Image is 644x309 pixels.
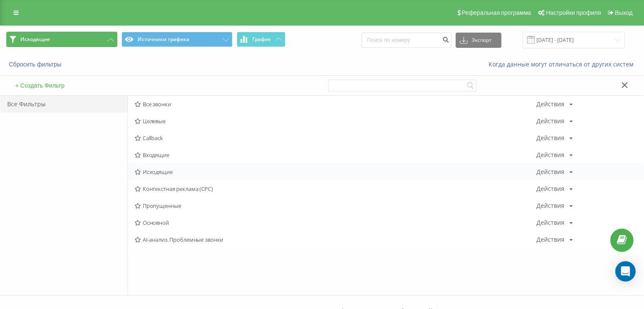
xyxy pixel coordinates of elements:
[536,203,564,209] div: Действия
[615,261,636,281] div: Open Intercom Messenger
[619,81,631,90] button: Закрыть
[536,101,564,107] div: Действия
[252,36,271,42] span: График
[6,32,117,47] button: Исходящие
[536,169,564,175] div: Действия
[0,96,127,113] div: Все Фильтры
[546,9,601,16] span: Настройки профиля
[536,118,564,124] div: Действия
[135,135,536,141] span: Callback
[489,60,638,68] a: Когда данные могут отличаться от других систем
[615,9,633,16] span: Выход
[536,220,564,226] div: Действия
[462,9,531,16] span: Реферальная программа
[122,32,232,47] button: Источники трафика
[135,220,536,226] span: Основной
[536,152,564,158] div: Действия
[237,32,285,47] button: График
[135,118,536,124] span: Целевые
[13,82,67,89] button: + Создать Фильтр
[135,169,536,175] span: Исходящие
[536,135,564,141] div: Действия
[135,186,536,192] span: Контекстная реклама (CPC)
[135,203,536,209] span: Пропущенные
[20,36,50,43] span: Исходящие
[135,237,536,243] span: AI-анализ. Проблемные звонки
[6,61,66,68] button: Сбросить фильтры
[536,237,564,243] div: Действия
[135,152,536,158] span: Входящие
[456,33,501,48] button: Экспорт
[362,33,451,48] input: Поиск по номеру
[135,101,536,107] span: Все звонки
[536,186,564,192] div: Действия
